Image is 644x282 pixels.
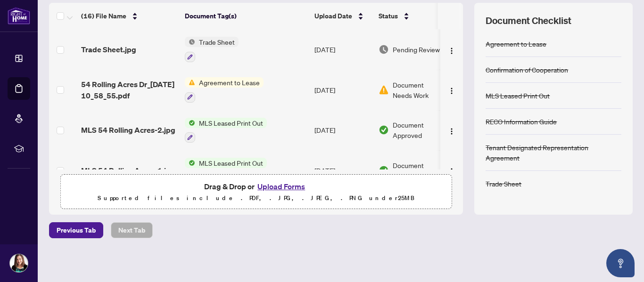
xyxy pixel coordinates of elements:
td: [DATE] [311,70,375,110]
span: MLS Leased Print Out [195,118,267,128]
img: Profile Icon [10,254,28,272]
span: Document Approved [393,120,451,140]
img: Logo [448,87,455,95]
span: Pending Review [393,44,440,55]
img: Status Icon [185,37,195,47]
td: [DATE] [311,110,375,151]
div: Trade Sheet [486,178,521,189]
button: Status IconAgreement to Lease [185,77,264,103]
p: Supported files include .PDF, .JPG, .JPEG, .PNG under 25 MB [66,193,446,204]
span: 54 Rolling Acres Dr_[DATE] 10_58_55.pdf [81,79,177,101]
span: MLS Leased Print Out [195,158,267,168]
img: Logo [448,128,455,135]
button: Previous Tab [49,222,103,238]
img: Document Status [379,125,389,135]
img: Document Status [379,44,389,55]
button: Logo [444,42,459,57]
img: Status Icon [185,77,195,88]
button: Logo [444,122,459,137]
th: Status [375,3,455,29]
span: Agreement to Lease [195,77,264,88]
img: Status Icon [185,158,195,168]
span: Document Checklist [486,14,571,27]
img: Document Status [379,165,389,176]
button: Status IconTrade Sheet [185,37,239,62]
button: Status IconMLS Leased Print Out [185,158,267,183]
img: Logo [448,47,455,55]
div: RECO Information Guide [486,116,557,127]
button: Logo [444,82,459,97]
td: [DATE] [311,150,375,191]
button: Logo [444,163,459,178]
button: Next Tab [111,222,153,238]
button: Open asap [606,249,635,277]
span: Document Approved [393,160,451,181]
div: Confirmation of Cooperation [486,64,568,75]
td: [DATE] [311,29,375,70]
button: Status IconMLS Leased Print Out [185,118,267,143]
span: Drag & Drop or [204,180,308,193]
span: Status [379,11,398,21]
span: Document Needs Work [393,80,442,100]
span: Previous Tab [57,223,96,238]
div: Agreement to Lease [486,39,546,49]
img: Logo [448,168,455,175]
span: MLS 54 Rolling Acres-2.jpg [81,124,175,136]
img: logo [8,7,30,24]
img: Status Icon [185,118,195,128]
div: MLS Leased Print Out [486,90,550,101]
span: Drag & Drop orUpload FormsSupported files include .PDF, .JPG, .JPEG, .PNG under25MB [61,175,451,209]
span: Upload Date [314,11,352,21]
span: (16) File Name [81,11,126,21]
span: Trade Sheet [195,37,239,47]
th: (16) File Name [77,3,181,29]
th: Document Tag(s) [181,3,311,29]
div: Tenant Designated Representation Agreement [486,142,621,163]
button: Upload Forms [255,180,308,193]
span: MLS 54 Rolling Acres-1.jpg [81,165,175,176]
img: Document Status [379,85,389,95]
span: Trade Sheet.jpg [81,44,136,55]
th: Upload Date [311,3,375,29]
